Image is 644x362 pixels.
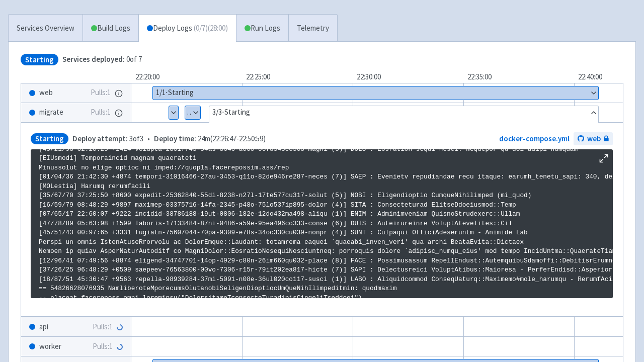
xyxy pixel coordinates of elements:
[93,341,113,352] span: Pulls: 1
[463,71,574,83] div: 22:35:00
[39,321,48,333] span: api
[91,87,111,99] span: Pulls: 1
[31,133,68,145] span: Starting
[499,134,570,143] a: docker-compose.yml
[131,71,242,83] div: 22:20:00
[587,133,601,145] span: web
[72,133,143,145] span: 3 of 3
[91,107,111,118] span: Pulls: 1
[9,15,83,42] a: Services Overview
[138,15,236,42] a: Deploy Logs (0/7)(28:00)
[39,87,53,99] span: web
[72,134,128,143] span: Deploy attempt:
[194,23,228,34] span: ( 0 / 7 ) (28:00)
[353,71,463,83] div: 22:30:00
[93,321,113,333] span: Pulls: 1
[72,133,266,145] span: •
[154,133,266,145] span: 24m ( 22:26:47 - 22:50:59 )
[599,153,609,163] button: Maximize log window
[21,54,58,65] span: Starting
[83,15,138,42] a: Build Logs
[39,107,63,118] span: migrate
[242,71,353,83] div: 22:25:00
[39,341,61,352] span: worker
[62,54,142,65] span: 0 of 7
[62,54,125,64] span: Services deployed:
[236,15,288,42] a: Run Logs
[288,15,337,42] a: Telemetry
[154,134,196,143] span: Deploy time:
[574,132,613,146] a: web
